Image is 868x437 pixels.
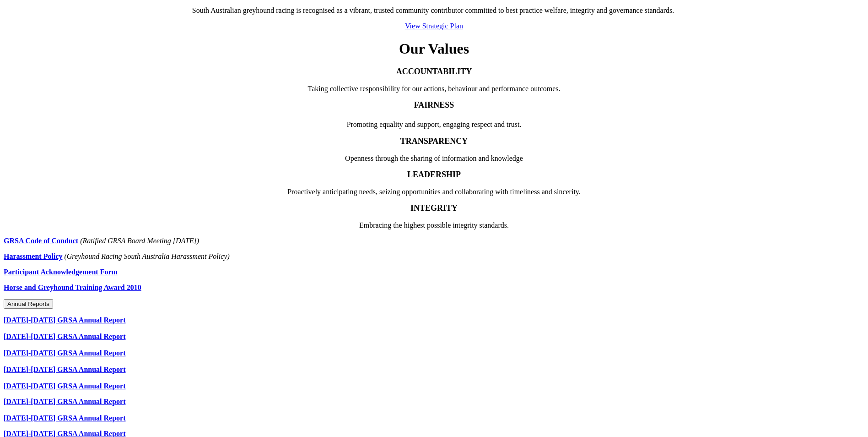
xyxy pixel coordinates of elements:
span: South Australian greyhound racing is recognised as a vibrant, trusted community contributor commi... [192,6,674,14]
a: [DATE]-[DATE] GRSA Annual Report [4,316,126,324]
span: Openness through the sharing of information and knowledge [345,154,523,162]
a: View Strategic Plan [405,22,463,30]
span: Promoting equality and support, engaging respect and trust. [347,120,522,128]
button: Annual Reports [4,299,53,309]
span: Embracing the highest possible integrity standards. [359,221,509,229]
strong: LEADERSHIP [407,170,461,179]
a: Participant Acknowledgement Form [4,268,118,276]
a: [DATE]-[DATE] GRSA Annual Report [4,366,126,373]
a: Horse and Greyhound Training Award 2010 [4,284,141,291]
em: (Ratified GRSA Board Meeting [DATE]) [80,237,199,245]
a: [DATE]-[DATE] GRSA Annual Report [4,349,126,357]
a: [DATE]-[DATE] GRSA Annual Report [4,414,126,422]
strong: TRANSPARENCY [400,137,468,146]
a: GRSA Code of Conduct [4,237,78,245]
em: (Greyhound Racing South Australia Harassment Policy) [64,252,229,260]
span: Taking collective responsibility for our actions, behaviour and performance outcomes. [307,85,560,93]
span: Proactively anticipating needs, seizing opportunities and collaborating with timeliness and since... [287,188,581,196]
a: [DATE]-[DATE] GRSA Annual Report [4,382,126,390]
a: [DATE]-[DATE] GRSA Annual Report [4,333,126,340]
a: Harassment Policy [4,252,62,260]
strong: INTEGRITY [410,203,458,213]
strong: FAIRNESS [414,100,454,109]
strong: ACCOUNTABILITY [396,67,472,76]
h1: Our Values [4,40,864,57]
a: [DATE]-[DATE] GRSA Annual Report [4,398,126,405]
